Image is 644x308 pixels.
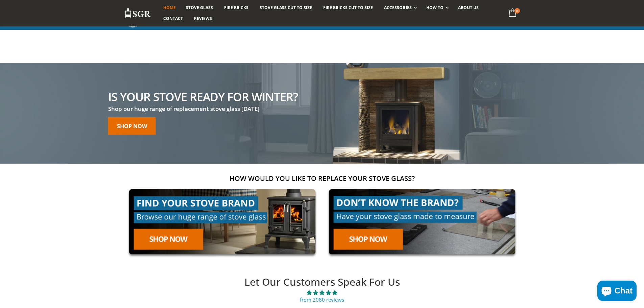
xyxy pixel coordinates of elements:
h2: How would you like to replace your stove glass? [124,174,520,183]
a: Shop now [108,117,156,135]
a: Fire Bricks Cut To Size [318,2,378,13]
span: Contact [163,16,183,21]
span: 0 [515,8,520,14]
a: 4.90 stars from 2080 reviews [122,289,522,303]
h2: Is your stove ready for winter? [108,91,298,102]
span: Stove Glass Cut To Size [260,5,312,10]
span: Fire Bricks Cut To Size [323,5,373,10]
inbox-online-store-chat: Shopify online store chat [595,281,639,303]
span: Reviews [194,16,212,21]
img: find-your-brand-cta_9b334d5d-5c94-48ed-825f-d7972bbdebd0.jpg [124,185,320,259]
a: Accessories [379,2,420,13]
h3: Shop our huge range of replacement stove glass [DATE] [108,105,298,113]
span: Fire Bricks [224,5,248,10]
a: from 2080 reviews [300,296,344,303]
h2: Let Our Customers Speak For Us [122,275,522,289]
span: About us [458,5,479,10]
a: About us [453,2,484,13]
span: Accessories [384,5,411,10]
a: 0 [506,7,520,20]
span: Home [163,5,176,10]
a: Stove Glass Cut To Size [255,2,317,13]
a: Stove Glass [181,2,218,13]
img: made-to-measure-cta_2cd95ceb-d519-4648-b0cf-d2d338fdf11f.jpg [324,185,520,259]
a: Home [158,2,181,13]
a: Fire Bricks [219,2,254,13]
span: 4.90 stars [122,289,522,296]
span: How To [426,5,444,10]
a: How To [421,2,452,13]
span: Stove Glass [186,5,213,10]
img: Stove Glass Replacement [124,8,151,19]
a: Contact [158,13,188,24]
a: Reviews [189,13,217,24]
